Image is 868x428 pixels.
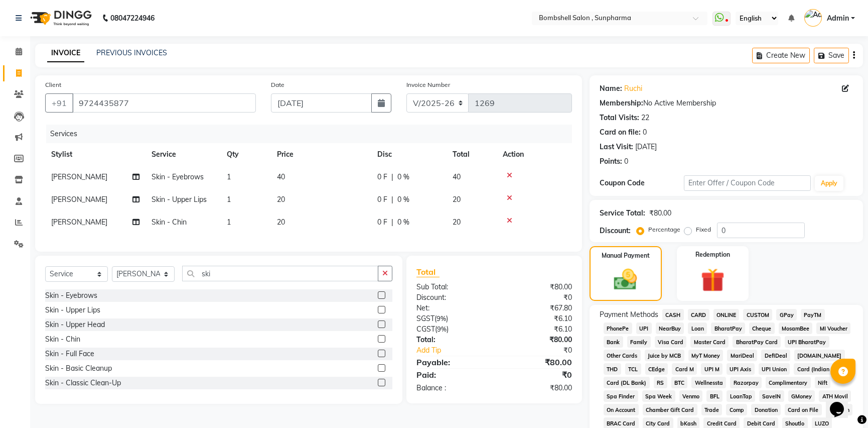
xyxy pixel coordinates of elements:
[743,309,772,320] span: CUSTOM
[688,309,709,320] span: CARD
[494,369,580,381] div: ₹0
[607,266,644,293] img: _cash.svg
[416,314,435,323] span: SGST
[600,98,643,109] div: Membership:
[604,377,650,388] span: Card (DL Bank)
[227,218,231,227] span: 1
[391,217,393,228] span: |
[409,324,494,335] div: ( )
[602,251,650,260] label: Manual Payment
[45,319,105,330] div: Skin - Upper Head
[819,390,851,402] span: ATH Movil
[46,125,580,143] div: Services
[706,390,722,402] span: BFL
[635,142,657,152] div: [DATE]
[45,290,97,301] div: Skin - Eyebrows
[51,218,107,227] span: [PERSON_NAME]
[815,377,831,388] span: Nift
[271,143,371,166] th: Price
[690,336,729,348] span: Master Card
[416,267,440,277] span: Total
[494,383,580,393] div: ₹80.00
[409,345,509,356] a: Add Tip
[409,335,494,345] div: Total:
[604,323,632,334] span: PhonePe
[600,156,622,167] div: Points:
[684,175,810,191] input: Enter Offer / Coupon Code
[447,143,497,166] th: Total
[727,390,755,402] span: LoanTap
[826,388,858,418] iframe: chat widget
[72,93,256,113] input: Search by Name/Mobile/Email/Code
[227,172,231,181] span: 1
[776,309,797,320] span: GPay
[600,127,641,138] div: Card on file:
[391,172,393,182] span: |
[600,113,639,123] div: Total Visits:
[696,225,711,234] label: Fixed
[645,363,668,375] span: CEdge
[645,350,684,361] span: Juice by MCB
[641,113,649,123] div: 22
[711,323,745,334] span: BharatPay
[409,313,494,324] div: ( )
[26,4,94,32] img: logo
[688,323,707,334] span: Loan
[45,93,73,113] button: +91
[600,226,631,236] div: Discount:
[785,404,822,415] span: Card on File
[655,336,687,348] span: Visa Card
[733,336,781,348] span: BharatPay Card
[672,363,697,375] span: Card M
[751,404,781,415] span: Donation
[691,377,726,388] span: Wellnessta
[397,194,409,205] span: 0 %
[766,377,811,388] span: Complimentary
[277,172,285,181] span: 40
[662,309,684,320] span: CASH
[152,218,187,227] span: Skin - Chin
[397,217,409,228] span: 0 %
[152,195,207,204] span: Skin - Upper Lips
[752,48,810,63] button: Create New
[695,250,730,259] label: Redemption
[600,83,622,94] div: Name:
[693,265,733,295] img: _gift.svg
[671,377,688,388] span: BTC
[625,363,641,375] span: TCL
[494,292,580,303] div: ₹0
[494,335,580,345] div: ₹80.00
[45,305,100,315] div: Skin - Upper Lips
[600,178,684,188] div: Coupon Code
[221,143,271,166] th: Qty
[642,390,675,402] span: Spa Week
[701,363,722,375] span: UPI M
[494,282,580,292] div: ₹80.00
[713,309,740,320] span: ONLINE
[96,48,167,57] a: PREVIOUS INVOICES
[801,309,825,320] span: PayTM
[146,143,221,166] th: Service
[45,143,146,166] th: Stylist
[391,194,393,205] span: |
[648,225,680,234] label: Percentage
[701,404,722,415] span: Trade
[688,350,724,361] span: MyT Money
[794,350,845,361] span: [DOMAIN_NAME]
[453,218,461,227] span: 20
[409,369,494,381] div: Paid:
[494,313,580,324] div: ₹6.10
[416,325,435,334] span: CGST
[827,13,849,24] span: Admin
[627,336,651,348] span: Family
[110,4,155,32] b: 08047224946
[624,156,628,167] div: 0
[600,208,645,219] div: Service Total:
[494,324,580,335] div: ₹6.10
[397,172,409,182] span: 0 %
[788,390,815,402] span: GMoney
[271,80,284,89] label: Date
[51,195,107,204] span: [PERSON_NAME]
[624,83,642,94] a: Ruchi
[409,303,494,313] div: Net:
